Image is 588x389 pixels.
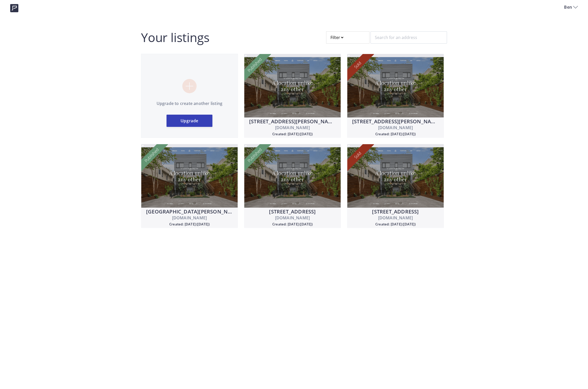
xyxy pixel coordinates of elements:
a: Upgrade [167,115,212,127]
p: Upgrade to create another listing [141,100,238,106]
h2: Your listings [141,31,209,44]
img: logo [10,4,18,12]
input: Search for an address [370,31,447,44]
span: Ben [564,4,573,10]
